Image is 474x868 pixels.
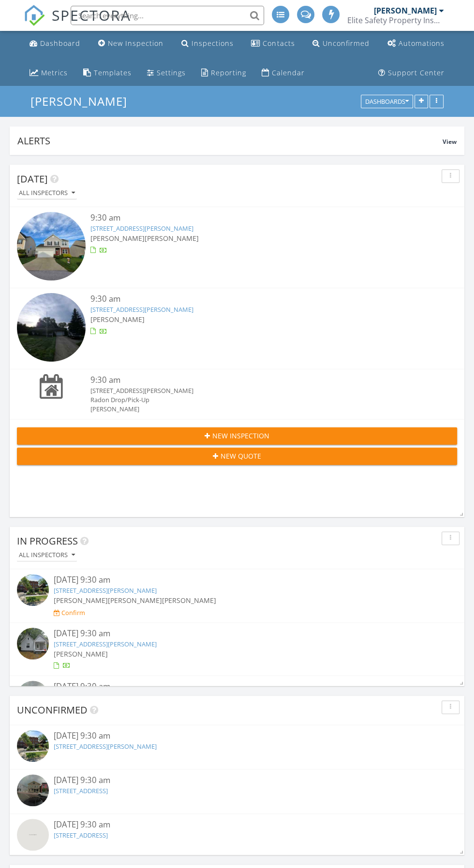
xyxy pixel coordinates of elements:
button: All Inspectors [17,187,77,200]
button: Dashboards [361,95,413,109]
img: 9549550%2Fcover_photos%2FdByNcMBKsWysS6SnFIDV%2Fsmall.jpg [17,293,86,362]
a: Inspections [178,35,237,53]
span: [PERSON_NAME] [108,596,162,605]
a: 9:30 am [STREET_ADDRESS][PERSON_NAME] [PERSON_NAME][PERSON_NAME] [17,212,457,283]
a: [STREET_ADDRESS] [54,831,108,840]
div: Radon Drop/Pick-Up [90,395,421,405]
div: [PERSON_NAME] [374,6,437,15]
input: Search everything... [71,6,264,25]
a: Calendar [258,64,309,82]
button: New Quote [17,448,457,465]
a: [STREET_ADDRESS][PERSON_NAME] [54,586,157,595]
div: Unconfirmed [323,39,370,48]
a: Unconfirmed [309,35,373,53]
a: New Inspection [94,35,167,53]
div: Reporting [211,68,246,77]
a: [DATE] 9:30 am [STREET_ADDRESS] [PERSON_NAME] Confirm [17,681,457,724]
span: SPECTORA [52,5,131,25]
div: [DATE] 9:30 am [54,628,420,640]
span: [PERSON_NAME] [145,234,199,243]
span: [PERSON_NAME] [90,234,145,243]
a: [PERSON_NAME] [30,93,135,109]
a: [DATE] 9:30 am [STREET_ADDRESS] [17,774,457,809]
div: All Inspectors [19,190,75,196]
div: [DATE] 9:30 am [54,774,420,786]
div: Automations [399,39,444,48]
a: Support Center [374,64,448,82]
div: [DATE] 9:30 am [54,819,420,831]
div: [DATE] 9:30 am [54,681,420,693]
div: Dashboards [365,98,409,105]
div: [PERSON_NAME] [90,405,421,414]
span: [PERSON_NAME] [54,596,108,605]
span: [PERSON_NAME] [162,596,216,605]
span: New Inspection [212,431,269,441]
span: [PERSON_NAME] [90,315,145,324]
div: New Inspection [108,39,163,48]
button: New Inspection [17,427,457,445]
div: 9:30 am [90,212,421,224]
a: [DATE] 9:30 am [STREET_ADDRESS] [17,819,457,853]
div: Inspections [192,39,234,48]
a: 9:30 am [STREET_ADDRESS][PERSON_NAME] Radon Drop/Pick-Up [PERSON_NAME] [17,374,457,414]
div: 9:30 am [90,293,421,305]
div: Metrics [41,68,68,77]
div: Dashboard [40,39,80,48]
div: All Inspectors [19,552,75,559]
div: [DATE] 9:30 am [54,574,420,586]
span: Unconfirmed [17,703,88,716]
a: Contacts [247,35,298,53]
a: [STREET_ADDRESS][PERSON_NAME] [90,305,193,314]
div: Alerts [17,134,443,147]
div: Contacts [263,39,295,48]
a: [DATE] 9:30 am [STREET_ADDRESS][PERSON_NAME] [17,730,457,764]
img: The Best Home Inspection Software - Spectora [24,5,45,26]
img: 9507994%2Fcover_photos%2F00FdwizOlibs0EQvr1oP%2Fsmall.jpg [17,628,49,659]
span: [PERSON_NAME] [54,649,108,658]
img: streetview [17,774,49,806]
a: Automations (Advanced) [384,35,448,53]
a: Reporting [197,64,250,82]
img: streetview [17,819,49,851]
img: streetview [17,730,49,762]
a: 9:30 am [STREET_ADDRESS][PERSON_NAME] [PERSON_NAME] [17,293,457,364]
img: streetview [17,574,49,606]
div: [DATE] 9:30 am [54,730,420,742]
img: streetview [17,681,49,713]
a: [DATE] 9:30 am [STREET_ADDRESS][PERSON_NAME] [PERSON_NAME][PERSON_NAME][PERSON_NAME] Confirm [17,574,457,617]
div: Elite Safety Property Inspections Inc. [347,15,444,25]
a: [STREET_ADDRESS][PERSON_NAME] [54,742,157,751]
a: [STREET_ADDRESS][PERSON_NAME] [54,640,157,648]
div: Calendar [272,68,305,77]
div: 9:30 am [90,374,421,386]
a: [STREET_ADDRESS][PERSON_NAME] [90,224,193,233]
a: [STREET_ADDRESS] [54,786,108,795]
a: SPECTORA [24,13,131,33]
div: Templates [94,68,132,77]
span: View [443,138,457,146]
span: [DATE] [17,172,48,185]
a: Confirm [54,608,85,617]
a: Settings [143,64,190,82]
button: All Inspectors [17,549,77,562]
div: Settings [157,68,186,77]
span: New Quote [221,451,261,461]
a: Templates [79,64,135,82]
div: Support Center [388,68,444,77]
a: Metrics [26,64,72,82]
div: [STREET_ADDRESS][PERSON_NAME] [90,386,421,395]
span: In Progress [17,534,78,547]
div: Confirm [61,609,85,616]
a: Dashboard [26,35,84,53]
img: 9554735%2Fcover_photos%2FVUAeqMqwANaj6xW0ux7t%2Fsmall.jpg [17,212,86,280]
a: [DATE] 9:30 am [STREET_ADDRESS][PERSON_NAME] [PERSON_NAME] [17,628,457,671]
